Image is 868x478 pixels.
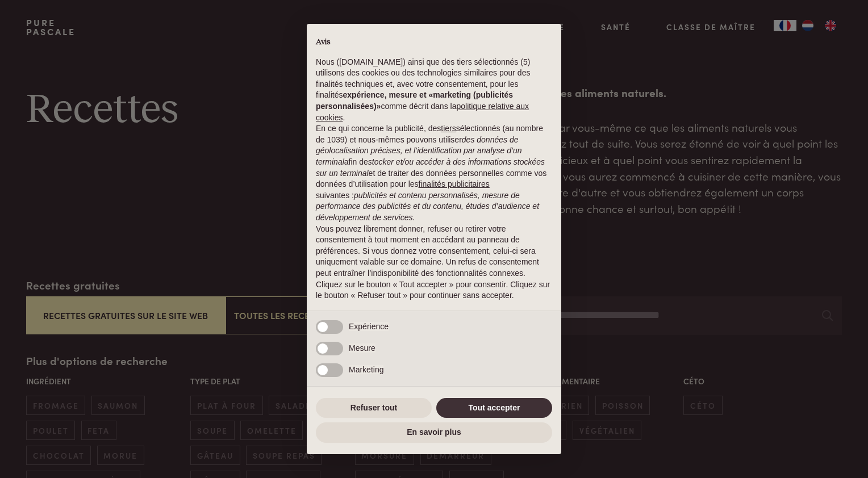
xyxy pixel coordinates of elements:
button: finalités publicitaires [419,179,490,190]
button: En savoir plus [316,422,552,443]
span: Mesure [349,343,375,353]
em: publicités et contenu personnalisés, mesure de performance des publicités et du contenu, études d... [316,191,539,222]
button: tiers [441,123,456,135]
h2: Avis [316,37,552,48]
button: Tout accepter [436,398,552,418]
strong: expérience, mesure et «marketing (publicités personnalisées)» [316,90,513,111]
span: Marketing [349,365,383,374]
span: Expérience [349,322,389,331]
button: Refuser tout [316,398,432,418]
p: Nous ([DOMAIN_NAME]) ainsi que des tiers sélectionnés (5) utilisons des cookies ou des technologi... [316,57,552,124]
p: En ce qui concerne la publicité, des sélectionnés (au nombre de 1039) et nous-mêmes pouvons utili... [316,123,552,223]
p: Cliquez sur le bouton « Tout accepter » pour consentir. Cliquez sur le bouton « Refuser tout » po... [316,279,552,301]
p: Vous pouvez librement donner, refuser ou retirer votre consentement à tout moment en accédant au ... [316,224,552,279]
em: des données de géolocalisation précises, et l’identification par analyse d’un terminal [316,135,522,166]
em: stocker et/ou accéder à des informations stockées sur un terminal [316,157,545,178]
